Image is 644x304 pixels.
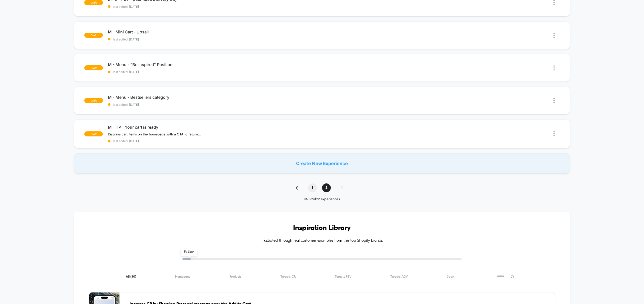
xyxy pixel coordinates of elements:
h4: Illustrated through real customer examples from the top Shopify brands [89,238,555,243]
div: 13 - 22 of 22 experiences [291,197,353,201]
img: close [553,98,555,103]
div: Create New Experience [74,153,570,173]
span: M - Mini Cart - Upsell [108,29,322,34]
span: Seen [447,275,454,279]
span: All [126,275,136,279]
span: Products [229,275,241,279]
span: M - HP - Your cart is ready [108,125,322,130]
span: last edited: [DATE] [108,103,322,107]
span: draft [84,98,103,103]
span: Homepage [175,275,190,279]
span: last edited: [DATE] [108,5,322,9]
span: 3 % Seen [181,248,197,256]
span: Targets PSV [335,275,351,279]
span: 1 [308,183,317,192]
img: close [553,131,555,136]
span: last edited: [DATE] [108,37,322,41]
span: last edited: [DATE] [108,70,322,74]
span: draft [84,65,103,70]
span: Targets CR [280,275,296,279]
span: Displays cart items on the homepage with a CTA to return to cart. [108,132,201,136]
span: M - Menu - "Be Inspired" Position [108,62,322,67]
span: last edited: [DATE] [108,139,322,143]
span: 2 [322,183,331,192]
span: M - Menu - Bestsellers category [108,95,322,100]
img: close [553,33,555,38]
span: Targets AOV [390,275,408,279]
h3: Inspiration Library [89,224,555,232]
span: draft [84,131,103,136]
span: ( 30 ) [130,275,136,278]
img: close [553,65,555,71]
img: pagination back [296,186,298,190]
span: draft [84,33,103,38]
